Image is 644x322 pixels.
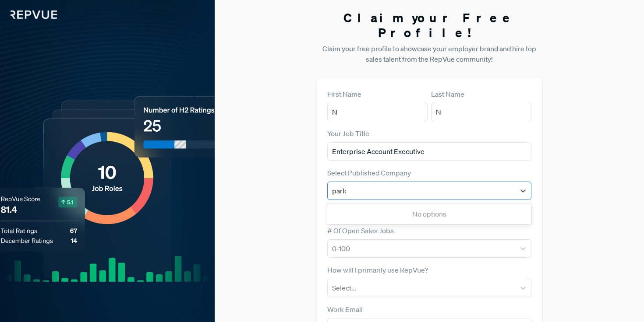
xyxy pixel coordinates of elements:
label: Select Published Company [327,168,411,178]
input: First Name [327,103,428,121]
label: Your Job Title [327,128,369,139]
label: First Name [327,89,361,99]
p: Claim your free profile to showcase your employer brand and hire top sales talent from the RepVue... [317,43,542,64]
h3: Claim your Free Profile! [317,10,542,40]
input: Title [327,142,532,161]
div: No options [327,205,532,223]
label: How will I primarily use RepVue? [327,265,428,275]
label: Last Name [431,89,464,99]
label: Work Email [327,304,363,315]
input: Last Name [431,103,531,121]
label: # Of Open Sales Jobs [327,225,394,236]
